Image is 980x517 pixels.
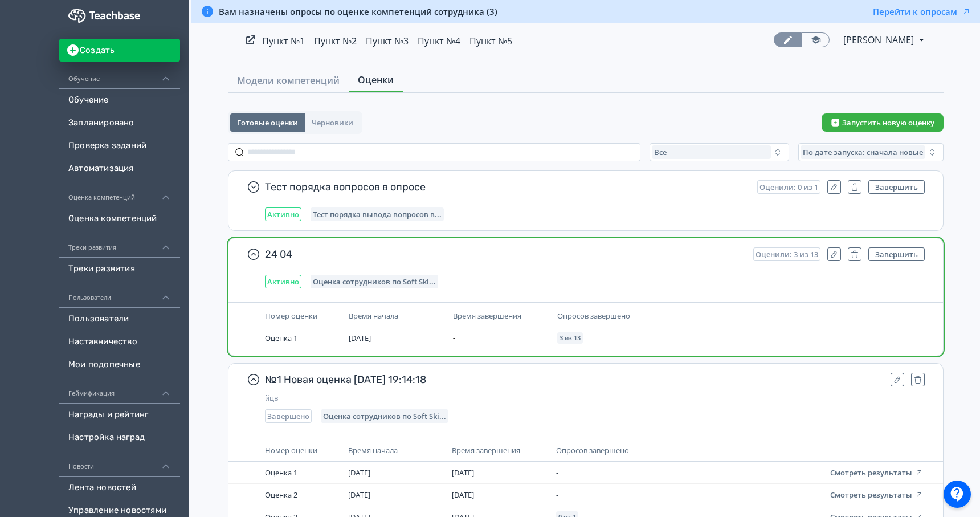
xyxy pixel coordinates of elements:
a: Оценка компетенций [59,207,180,230]
span: №1 Новая оценка [DATE] 19:14:18 [265,373,881,386]
button: Завершить [868,247,925,261]
a: Пункт №4 [418,35,460,47]
a: Пункт №1 [262,35,305,47]
span: Активно [267,277,299,286]
span: Оценили: 3 из 13 [756,250,818,259]
span: Все [654,148,667,157]
a: Пользователи [59,308,180,331]
a: Смотреть результаты [830,489,924,500]
span: Оценили: 0 из 1 [759,182,818,192]
div: Новости [59,449,180,477]
span: [DATE] [348,467,370,478]
div: Обучение [59,62,180,89]
span: Время начала [349,311,398,321]
div: Треки развития [59,230,180,258]
a: Настройка наград [59,426,180,449]
span: Активно [267,210,299,219]
td: - [448,327,553,349]
span: - [556,467,558,478]
span: Время начала [348,445,398,455]
span: Модели компетенций [237,74,340,87]
a: Наставничество [59,331,180,353]
span: Тест порядка вопросов в опросе [265,180,748,194]
span: [DATE] [452,467,474,478]
span: Оценка сотрудников по Soft Skills [313,277,436,286]
div: Пользователи [59,280,180,308]
span: Оценка 1 [265,467,297,478]
span: Черновики [312,118,353,127]
button: Создать [59,39,180,62]
button: Запустить новую оценку [822,113,944,132]
span: Готовые оценки [237,118,298,127]
span: Тест порядка вывода вопросов в опросе [313,210,442,219]
a: Лента новостей [59,477,180,499]
div: Оценка компетенций [59,180,180,207]
button: По дате запуска: сначала новые [798,143,944,161]
a: Треки развития [59,258,180,280]
button: Все [650,143,789,161]
a: Пункт №3 [366,35,409,47]
span: Завершено [267,412,309,421]
a: Переключиться в режим ученика [802,32,830,47]
span: Время завершения [452,445,520,455]
span: 3 из 13 [560,335,581,341]
div: Геймификация [59,376,180,404]
button: Смотреть результаты [830,490,924,499]
button: Завершить [868,180,925,194]
span: Александр Лесков [843,33,916,47]
span: [DATE] [452,490,474,500]
button: Смотреть результаты [830,468,924,477]
button: Черновики [305,113,360,132]
a: Пункт №5 [469,35,512,47]
span: Оценка 2 [265,490,297,500]
span: Время завершения [453,311,521,321]
span: 24 04 [265,247,744,261]
span: [DATE] [349,333,371,343]
a: Мои подопечные [59,353,180,376]
span: йцв [265,393,925,402]
a: Пункт №2 [314,35,357,47]
span: Оценка 1 [265,333,297,343]
span: Номер оценки [265,311,317,321]
span: [DATE] [348,490,370,500]
span: - [556,490,558,500]
a: Проверка заданий [59,135,180,157]
span: Номер оценки [265,445,317,455]
span: Опросов завершено [556,445,629,455]
span: Опросов завершено [557,311,630,321]
a: Запланировано [59,112,180,135]
span: По дате запуска: сначала новые [803,148,923,157]
a: Обучение [59,89,180,112]
span: Оценки [358,73,394,87]
button: Готовые оценки [230,113,305,132]
a: Автоматизация [59,157,180,180]
a: Награды и рейтинг [59,404,180,426]
a: Смотреть результаты [830,467,924,478]
span: Оценка сотрудников по Soft Skills [323,412,446,421]
button: Перейти к опросам [873,6,971,17]
span: Вам назначены опросы по оценке компетенций сотрудника (3) [219,6,497,17]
